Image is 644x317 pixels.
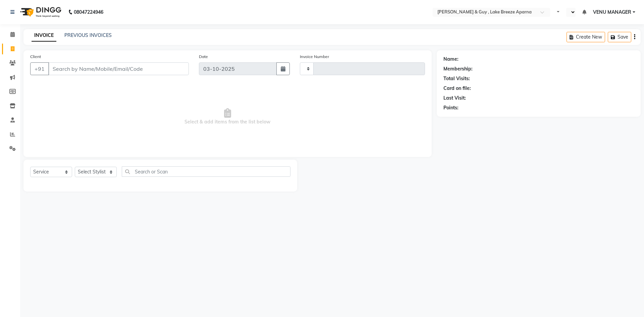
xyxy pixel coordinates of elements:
[30,83,425,150] span: Select & add items from the list below
[567,32,605,42] button: Create New
[30,62,49,75] button: +91
[443,104,459,111] div: Points:
[199,54,208,60] label: Date
[443,95,466,102] div: Last Visit:
[122,166,290,177] input: Search or Scan
[443,56,459,63] div: Name:
[443,85,471,92] div: Card on file:
[300,54,329,60] label: Invoice Number
[32,30,56,42] a: INVOICE
[443,65,473,72] div: Membership:
[443,75,470,82] div: Total Visits:
[608,32,631,42] button: Save
[74,3,103,21] b: 08047224946
[48,62,189,75] input: Search by Name/Mobile/Email/Code
[593,9,631,16] span: VENU MANAGER
[30,54,41,60] label: Client
[64,32,112,38] a: PREVIOUS INVOICES
[17,3,63,21] img: logo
